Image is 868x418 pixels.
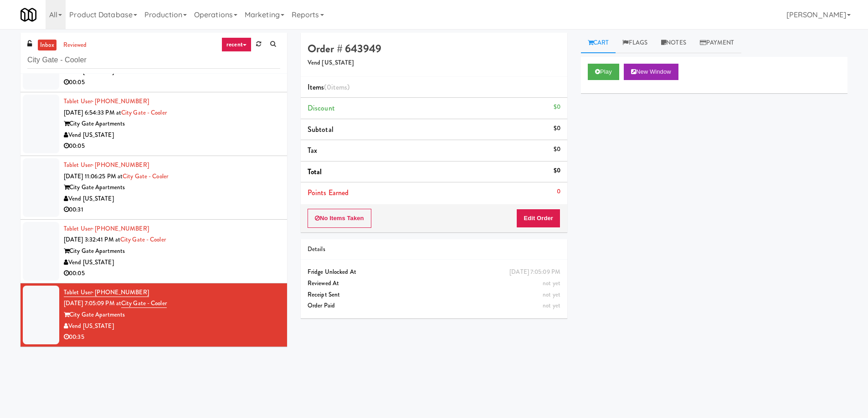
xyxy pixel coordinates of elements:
span: not yet [543,301,560,310]
img: Micromart [21,7,36,23]
ng-pluralize: items [331,82,348,92]
div: Vend [US_STATE] [64,130,280,141]
span: (0 ) [324,82,349,92]
div: City Gate Apartments [64,246,280,257]
a: Tablet User· [PHONE_NUMBER] [64,288,149,297]
a: Tablet User· [PHONE_NUMBER] [64,161,149,169]
a: City Gate - Cooler [120,235,166,244]
span: · [PHONE_NUMBER] [92,288,149,297]
div: Vend [US_STATE] [64,321,280,332]
div: [DATE] 7:05:09 PM [509,267,560,278]
span: Tax [308,145,317,156]
span: Total [308,166,322,177]
span: Points Earned [308,187,349,198]
div: City Gate Apartments [64,182,280,193]
h4: Order # 643949 [308,43,560,55]
a: recent [221,37,252,52]
button: New Window [624,64,678,80]
div: Receipt Sent [308,289,560,301]
a: City Gate - Cooler [123,172,168,181]
div: 00:05 [64,77,280,88]
span: [DATE] 7:05:09 PM at [64,299,121,307]
span: Subtotal [308,124,334,135]
a: Flags [616,33,654,53]
div: 0 [557,186,560,197]
div: Order Paid [308,300,560,312]
span: · [PHONE_NUMBER] [92,161,149,169]
div: Reviewed At [308,278,560,289]
div: Fridge Unlocked At [308,267,560,278]
div: $0 [554,144,560,155]
span: Items [308,82,349,92]
button: Edit Order [516,209,560,228]
span: · [PHONE_NUMBER] [92,97,149,106]
a: City Gate - Cooler [121,108,167,117]
div: Details [308,244,560,255]
button: Play [588,64,619,80]
span: Discount [308,103,335,113]
span: not yet [543,279,560,287]
div: 00:35 [64,332,280,343]
span: · [PHONE_NUMBER] [92,224,149,233]
a: inbox [38,40,56,51]
a: Tablet User· [PHONE_NUMBER] [64,224,149,233]
div: Vend [US_STATE] [64,257,280,268]
span: [DATE] 3:32:41 PM at [64,235,120,244]
li: Tablet User· [PHONE_NUMBER][DATE] 6:54:33 PM atCity Gate - CoolerCity Gate ApartmentsVend [US_STA... [21,92,287,156]
input: Search vision orders [27,52,280,69]
a: Tablet User· [PHONE_NUMBER] [64,97,149,106]
li: Tablet User· [PHONE_NUMBER][DATE] 11:06:25 PM atCity Gate - CoolerCity Gate ApartmentsVend [US_ST... [21,156,287,220]
div: City Gate Apartments [64,309,280,321]
div: $0 [554,101,560,113]
a: reviewed [61,40,89,51]
span: [DATE] 6:54:33 PM at [64,108,121,117]
a: Payment [693,33,741,53]
li: Tablet User· [PHONE_NUMBER][DATE] 3:32:41 PM atCity Gate - CoolerCity Gate ApartmentsVend [US_STA... [21,220,287,283]
div: 00:05 [64,141,280,152]
div: $0 [554,165,560,176]
li: Tablet User· [PHONE_NUMBER][DATE] 7:05:09 PM atCity Gate - CoolerCity Gate ApartmentsVend [US_STA... [21,283,287,347]
div: City Gate Apartments [64,118,280,130]
h5: Vend [US_STATE] [308,60,560,66]
div: 00:31 [64,204,280,216]
a: Notes [654,33,693,53]
div: 00:05 [64,268,280,279]
div: Vend [US_STATE] [64,193,280,205]
span: not yet [543,290,560,299]
button: No Items Taken [308,209,371,228]
a: Cart [581,33,616,53]
a: City Gate - Cooler [121,299,167,308]
span: [DATE] 11:06:25 PM at [64,172,123,181]
div: $0 [554,123,560,134]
